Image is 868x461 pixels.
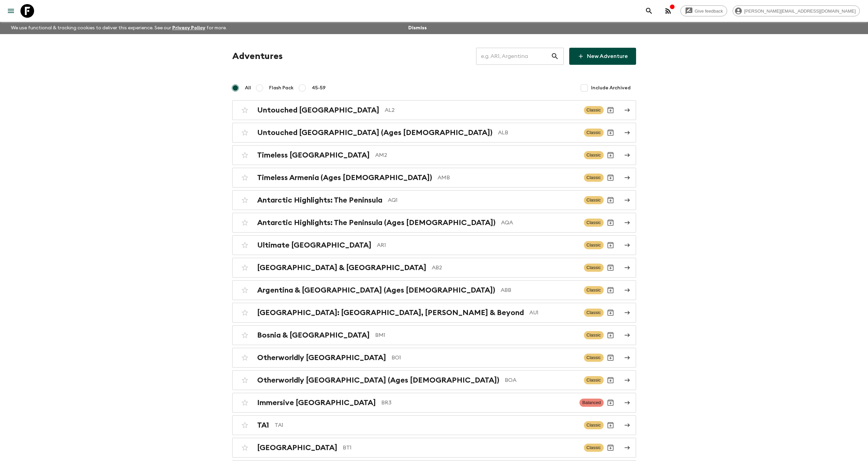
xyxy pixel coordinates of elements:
[275,421,578,429] p: TA1
[245,85,251,91] span: All
[604,261,617,274] button: Archive
[257,196,382,205] h2: Antarctic Highlights: The Peninsula
[584,174,604,182] span: Classic
[257,173,432,182] h2: Timeless Armenia (Ages [DEMOGRAPHIC_DATA])
[8,22,230,34] p: We use functional & tracking cookies to deliver this experience. See our for more.
[232,348,636,368] a: Otherworldly [GEOGRAPHIC_DATA]BO1ClassicArchive
[505,376,578,384] p: BOA
[584,196,604,204] span: Classic
[232,100,636,120] a: Untouched [GEOGRAPHIC_DATA]AL2ClassicArchive
[498,129,578,137] p: ALB
[432,264,578,272] p: AB2
[232,123,636,143] a: Untouched [GEOGRAPHIC_DATA] (Ages [DEMOGRAPHIC_DATA])ALBClassicArchive
[604,171,617,184] button: Archive
[604,418,617,432] button: Archive
[584,286,604,294] span: Classic
[232,49,283,63] h1: Adventures
[232,393,636,413] a: Immersive [GEOGRAPHIC_DATA]BR3BalancedArchive
[604,103,617,117] button: Archive
[680,5,727,16] a: Give feedback
[232,190,636,210] a: Antarctic Highlights: The PeninsulaAQ1ClassicArchive
[584,309,604,317] span: Classic
[740,9,859,14] span: [PERSON_NAME][EMAIL_ADDRESS][DOMAIN_NAME]
[438,174,578,182] p: AMB
[375,331,578,339] p: BM1
[257,376,499,385] h2: Otherworldly [GEOGRAPHIC_DATA] (Ages [DEMOGRAPHIC_DATA])
[584,264,604,272] span: Classic
[407,23,428,33] button: Dismiss
[381,399,574,407] p: BR3
[584,241,604,249] span: Classic
[312,85,326,91] span: 45-59
[591,85,631,91] span: Include Archived
[604,351,617,365] button: Archive
[604,126,617,139] button: Archive
[257,353,386,362] h2: Otherworldly [GEOGRAPHIC_DATA]
[529,309,578,317] p: AU1
[232,235,636,255] a: Ultimate [GEOGRAPHIC_DATA]AR1ClassicArchive
[257,331,370,340] h2: Bosnia & [GEOGRAPHIC_DATA]
[257,443,337,452] h2: [GEOGRAPHIC_DATA]
[172,26,205,30] a: Privacy Policy
[232,280,636,300] a: Argentina & [GEOGRAPHIC_DATA] (Ages [DEMOGRAPHIC_DATA])ABBClassicArchive
[584,444,604,452] span: Classic
[257,151,370,160] h2: Timeless [GEOGRAPHIC_DATA]
[257,286,495,295] h2: Argentina & [GEOGRAPHIC_DATA] (Ages [DEMOGRAPHIC_DATA])
[232,145,636,165] a: Timeless [GEOGRAPHIC_DATA]AM2ClassicArchive
[232,168,636,188] a: Timeless Armenia (Ages [DEMOGRAPHIC_DATA])AMBClassicArchive
[584,106,604,114] span: Classic
[257,398,376,407] h2: Immersive [GEOGRAPHIC_DATA]
[388,196,578,204] p: AQ1
[232,303,636,323] a: [GEOGRAPHIC_DATA]: [GEOGRAPHIC_DATA], [PERSON_NAME] & BeyondAU1ClassicArchive
[733,5,860,16] div: [PERSON_NAME][EMAIL_ADDRESS][DOMAIN_NAME]
[604,216,617,229] button: Archive
[232,438,636,458] a: [GEOGRAPHIC_DATA]BT1ClassicArchive
[257,128,492,137] h2: Untouched [GEOGRAPHIC_DATA] (Ages [DEMOGRAPHIC_DATA])
[501,286,578,294] p: ABB
[232,370,636,390] a: Otherworldly [GEOGRAPHIC_DATA] (Ages [DEMOGRAPHIC_DATA])BOAClassicArchive
[257,241,371,250] h2: Ultimate [GEOGRAPHIC_DATA]
[257,263,426,272] h2: [GEOGRAPHIC_DATA] & [GEOGRAPHIC_DATA]
[584,421,604,429] span: Classic
[604,148,617,162] button: Archive
[604,328,617,342] button: Archive
[584,129,604,137] span: Classic
[604,306,617,319] button: Archive
[377,241,578,249] p: AR1
[4,4,18,18] button: menu
[584,219,604,227] span: Classic
[392,354,578,362] p: BO1
[269,85,294,91] span: Flash Pack
[232,325,636,345] a: Bosnia & [GEOGRAPHIC_DATA]BM1ClassicArchive
[257,421,269,430] h2: TA1
[584,354,604,362] span: Classic
[232,415,636,435] a: TA1TA1ClassicArchive
[604,238,617,252] button: Archive
[257,218,496,227] h2: Antarctic Highlights: The Peninsula (Ages [DEMOGRAPHIC_DATA])
[579,399,603,407] span: Balanced
[385,106,578,114] p: AL2
[257,106,379,115] h2: Untouched [GEOGRAPHIC_DATA]
[604,283,617,297] button: Archive
[232,213,636,233] a: Antarctic Highlights: The Peninsula (Ages [DEMOGRAPHIC_DATA])AQAClassicArchive
[584,376,604,384] span: Classic
[604,193,617,207] button: Archive
[232,258,636,278] a: [GEOGRAPHIC_DATA] & [GEOGRAPHIC_DATA]AB2ClassicArchive
[257,308,524,317] h2: [GEOGRAPHIC_DATA]: [GEOGRAPHIC_DATA], [PERSON_NAME] & Beyond
[604,441,617,455] button: Archive
[604,373,617,387] button: Archive
[375,151,578,159] p: AM2
[501,219,578,227] p: AQA
[604,396,617,410] button: Archive
[584,151,604,159] span: Classic
[343,444,578,452] p: BT1
[569,48,636,65] a: New Adventure
[584,331,604,339] span: Classic
[642,4,656,18] button: search adventures
[691,9,727,14] span: Give feedback
[476,47,551,66] input: e.g. AR1, Argentina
